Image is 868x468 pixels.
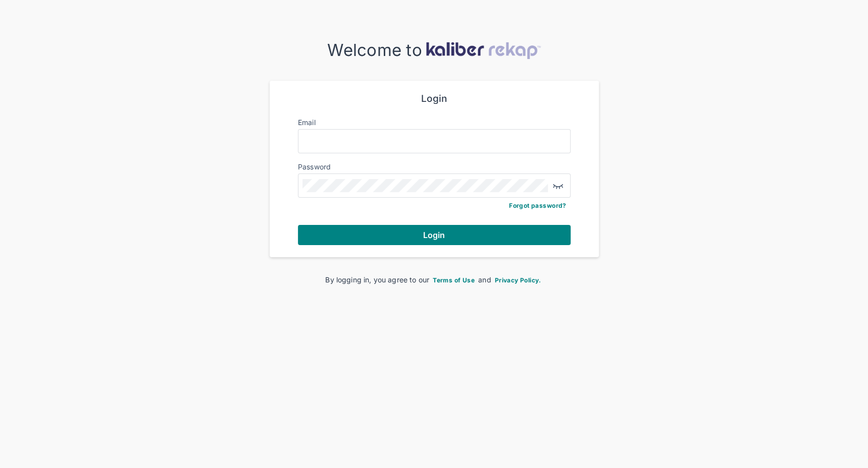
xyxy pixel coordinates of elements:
label: Email [298,118,316,127]
a: Privacy Policy. [493,275,543,284]
img: kaliber-logo [426,42,541,59]
div: Login [298,93,571,105]
div: By logging in, you agree to our and [286,274,583,285]
span: Privacy Policy. [495,276,541,284]
a: Terms of Use [431,275,476,284]
span: Login [423,230,445,240]
img: eye-closed.fa43b6e4.svg [552,180,564,192]
span: Terms of Use [433,276,475,284]
button: Login [298,225,571,245]
a: Forgot password? [509,202,566,209]
label: Password [298,162,331,171]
